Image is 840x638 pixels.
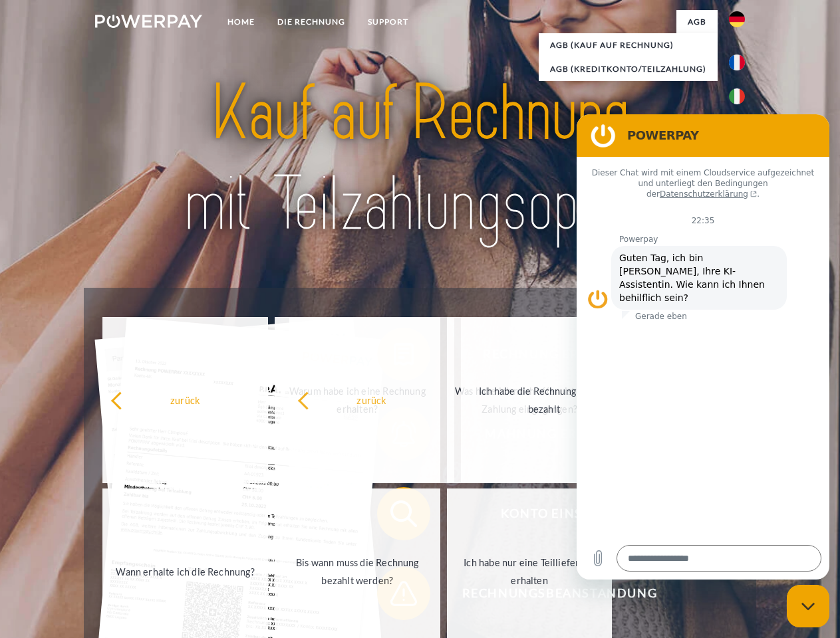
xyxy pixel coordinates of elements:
a: AGB (Kauf auf Rechnung) [539,33,718,57]
a: SUPPORT [356,10,420,34]
a: Home [216,10,266,34]
a: agb [676,10,718,34]
iframe: Schaltfläche zum Öffnen des Messaging-Fensters; Konversation läuft [787,585,829,627]
div: zurück [110,391,260,409]
iframe: Messaging-Fenster [577,114,829,580]
div: Bis wann muss die Rechnung bezahlt werden? [283,554,432,589]
div: Ich habe nur eine Teillieferung erhalten [455,554,605,589]
img: title-powerpay_de.svg [127,64,713,255]
a: AGB (Kreditkonto/Teilzahlung) [539,57,718,81]
div: zurück [297,391,447,409]
img: fr [729,54,745,70]
div: Ich habe die Rechnung bereits bezahlt [469,382,619,418]
img: logo-powerpay-white.svg [95,15,202,28]
div: Wann erhalte ich die Rechnung? [110,562,260,580]
a: DIE RECHNUNG [266,10,356,34]
img: de [729,11,745,27]
img: it [729,88,745,104]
